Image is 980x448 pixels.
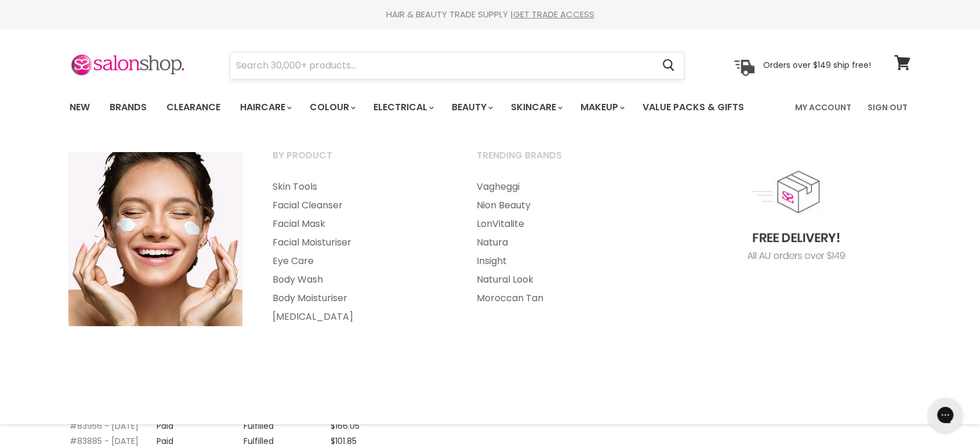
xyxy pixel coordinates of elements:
a: Brands [101,95,155,120]
a: #83956 - [DATE] [70,420,139,432]
a: Moroccan Tan [462,289,664,308]
div: HAIR & BEAUTY TRADE SUPPLY | [55,9,925,20]
a: GET TRADE ACCESS [513,8,594,20]
a: Electrical [365,95,441,120]
td: Fulfilled [244,431,331,446]
a: Clearance [158,95,229,120]
span: $166.05 [331,420,360,432]
a: Sign Out [861,95,914,120]
a: Nion Beauty [462,196,664,215]
a: Value Packs & Gifts [634,95,753,120]
a: Natural Look [462,270,664,289]
a: #83885 - [DATE] [70,435,139,447]
a: Skin Tools [258,178,460,196]
td: Fulfilled [244,416,331,431]
a: Colour [301,95,362,120]
a: Facial Mask [258,215,460,233]
a: Facial Moisturiser [258,233,460,252]
a: Skincare [502,95,569,120]
form: Product [230,52,684,80]
a: Body Wash [258,270,460,289]
input: Search [230,52,653,79]
a: Natura [462,233,664,252]
iframe: Gorgias live chat messenger [922,393,968,436]
span: $101.85 [331,435,357,447]
a: Haircare [231,95,299,120]
a: LonVitalite [462,215,664,233]
nav: Main [55,91,925,124]
td: Paid [157,431,244,446]
a: Makeup [572,95,631,120]
a: Insight [462,252,664,270]
a: My Account [788,95,858,120]
a: Eye Care [258,252,460,270]
a: [MEDICAL_DATA] [258,308,460,326]
td: Paid [157,416,244,431]
a: Vagheggi [462,178,664,196]
a: New [61,95,99,120]
button: Search [653,52,684,79]
ul: Main menu [462,178,664,308]
p: Orders over $149 ship free! [763,60,871,70]
ul: Main menu [258,178,460,326]
a: By Product [258,146,460,175]
a: Facial Cleanser [258,196,460,215]
a: Body Moisturiser [258,289,460,308]
ul: Main menu [61,91,771,124]
a: Beauty [443,95,500,120]
a: Trending Brands [462,146,664,175]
